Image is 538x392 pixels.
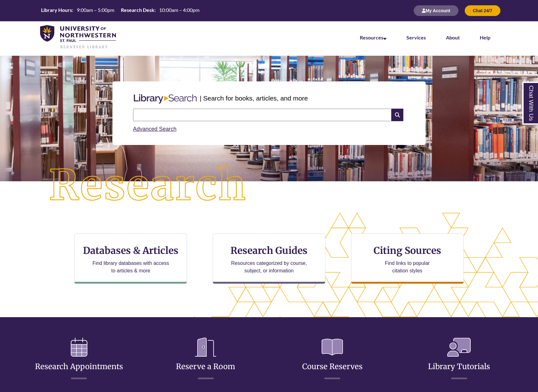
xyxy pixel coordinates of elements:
img: Libary Search [131,92,200,106]
table: Hours Today [39,7,202,14]
h3: Research Guides [218,245,320,256]
a: Resources [360,34,386,40]
p: Find links to popular citation styles [377,260,438,275]
a: Advanced Search [133,126,177,132]
a: Chat 24/7 [465,8,500,13]
span: 10:00am – 4:00pm [159,7,199,13]
button: Chat 24/7 [465,5,500,16]
a: Services [406,34,426,40]
a: Course Reserves [302,347,363,371]
a: Help [480,34,490,40]
img: UNWSP Library Logo [40,25,116,49]
img: Research [27,144,269,228]
a: About [446,34,460,40]
th: Library Hours: [39,7,74,13]
h3: Citing Sources [369,245,446,256]
a: Reserve a Room [176,347,235,371]
span: 9:00am – 5:00pm [77,7,114,13]
p: Find library databases with access to articles & more [90,260,172,275]
a: Citing Sources Find links to popular citation styles [351,234,464,284]
a: Research Guides Resources categorized by course, subject, or information [213,234,325,284]
a: Hours Today [39,7,202,15]
a: Library Tutorials [428,347,490,371]
th: Research Desk: [118,7,157,13]
p: Resources categorized by course, subject, or information [228,260,310,275]
a: Databases & Articles Find library databases with access to articles & more [74,234,187,284]
a: My Account [414,8,458,13]
button: My Account [414,5,458,16]
p: | Search for books, articles, and more [200,93,308,103]
a: Research Appointments [35,347,123,371]
i: Search [391,109,403,121]
h3: Databases & Articles [80,245,182,256]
